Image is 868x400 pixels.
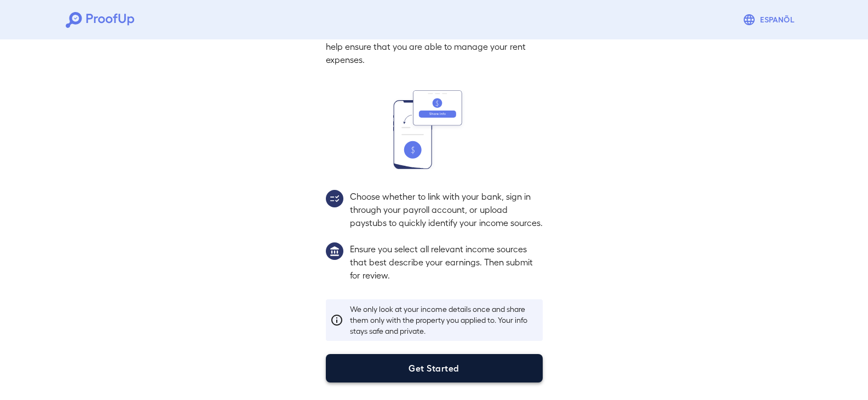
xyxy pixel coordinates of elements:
p: We only look at your income details once and share them only with the property you applied to. Yo... [350,304,538,337]
img: group1.svg [326,242,343,260]
img: group2.svg [326,190,343,207]
button: Espanõl [738,9,802,31]
button: Get Started [326,354,543,382]
p: Ensure you select all relevant income sources that best describe your earnings. Then submit for r... [350,242,543,282]
img: transfer_money.svg [393,90,475,169]
p: In this step, you'll share your income sources with us to help ensure that you are able to manage... [326,27,543,66]
p: Choose whether to link with your bank, sign in through your payroll account, or upload paystubs t... [350,190,543,229]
